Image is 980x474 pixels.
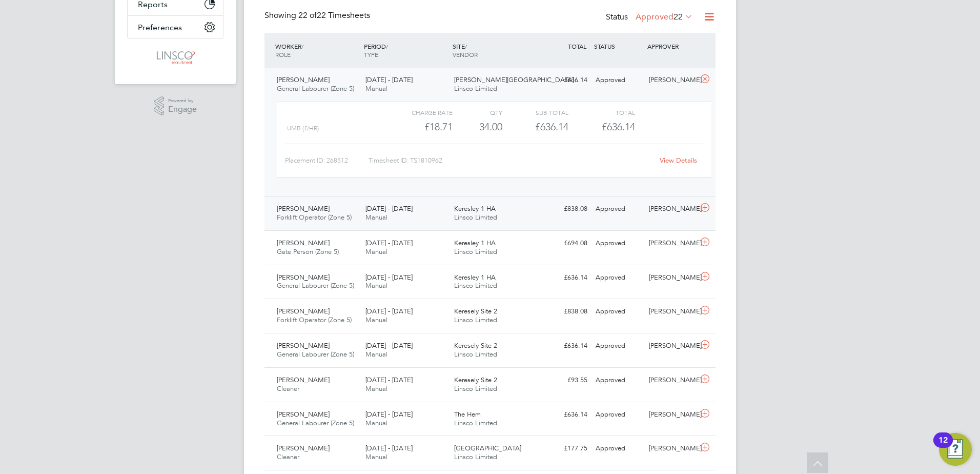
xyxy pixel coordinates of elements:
span: [DATE] - [DATE] [365,341,413,350]
span: Keresley 1 HA [454,273,496,282]
span: Gate Person (Zone 5) [277,247,339,256]
span: 22 Timesheets [298,10,370,21]
div: 34.00 [453,118,502,135]
span: VENDOR [453,50,478,58]
span: [PERSON_NAME] [277,410,330,419]
span: Keresley 1 HA [454,239,496,247]
div: PERIOD [361,37,450,64]
span: [PERSON_NAME][GEOGRAPHIC_DATA] [454,75,574,84]
div: £636.14 [538,269,591,286]
span: [DATE] - [DATE] [365,273,413,282]
span: Powered by [168,96,197,105]
span: Manual [365,247,387,256]
span: Manual [365,384,387,393]
span: Keresely Site 2 [454,341,497,350]
span: Linsco Limited [454,247,497,256]
span: Manual [365,281,387,290]
img: linsco-logo-retina.png [154,49,196,66]
div: [PERSON_NAME] [645,303,698,320]
span: [PERSON_NAME] [277,273,330,282]
span: Linsco Limited [454,281,497,290]
span: [PERSON_NAME] [277,239,330,247]
span: [PERSON_NAME] [277,341,330,350]
div: Approved [591,406,645,423]
span: General Labourer (Zone 5) [277,281,354,290]
button: Preferences [128,16,223,38]
div: £838.08 [538,303,591,320]
span: Manual [365,350,387,359]
div: £636.14 [538,338,591,354]
span: / [465,42,467,50]
button: Open Resource Center, 12 new notifications [939,433,972,466]
div: £636.14 [502,118,568,135]
div: Total [568,106,635,118]
div: [PERSON_NAME] [645,269,698,286]
span: Manual [365,452,387,461]
span: Linsco Limited [454,213,497,222]
div: SITE [450,37,539,64]
span: [PERSON_NAME] [277,444,330,452]
a: View Details [660,156,697,165]
span: General Labourer (Zone 5) [277,84,354,93]
div: 12 [938,440,948,453]
span: [DATE] - [DATE] [365,75,413,84]
div: [PERSON_NAME] [645,406,698,423]
span: General Labourer (Zone 5) [277,419,354,427]
span: Manual [365,419,387,427]
div: £838.08 [538,201,591,218]
div: Approved [591,235,645,252]
span: General Labourer (Zone 5) [277,350,354,359]
div: £636.14 [538,406,591,423]
span: £636.14 [602,121,635,133]
span: [DATE] - [DATE] [365,410,413,419]
span: Keresely Site 2 [454,376,497,384]
span: Linsco Limited [454,384,497,393]
div: Approved [591,201,645,218]
div: Timesheet ID: TS1810962 [369,152,653,169]
label: Approved [636,12,693,22]
span: Keresely Site 2 [454,307,497,315]
span: The Hem [454,410,481,419]
span: 22 of [298,10,317,21]
div: QTY [453,106,502,118]
span: [DATE] - [DATE] [365,204,413,213]
div: Approved [591,303,645,320]
div: [PERSON_NAME] [645,338,698,354]
div: Sub Total [502,106,568,118]
span: Linsco Limited [454,84,497,93]
span: [GEOGRAPHIC_DATA] [454,444,521,452]
a: Powered byEngage [154,96,197,116]
div: £694.08 [538,235,591,252]
div: Approved [591,440,645,457]
div: [PERSON_NAME] [645,235,698,252]
div: £636.14 [538,72,591,89]
div: Approved [591,269,645,286]
span: [DATE] - [DATE] [365,444,413,452]
span: UMB (£/HR) [287,125,319,132]
span: Manual [365,315,387,324]
span: Manual [365,84,387,93]
span: [DATE] - [DATE] [365,376,413,384]
a: Go to home page [127,49,223,66]
span: [PERSON_NAME] [277,307,330,315]
div: Approved [591,372,645,389]
span: Engage [168,105,197,114]
div: Charge rate [386,106,453,118]
div: APPROVER [645,37,698,55]
span: TYPE [364,50,378,58]
div: Approved [591,72,645,89]
span: Preferences [138,23,182,32]
span: [DATE] - [DATE] [365,239,413,247]
span: [PERSON_NAME] [277,75,330,84]
div: [PERSON_NAME] [645,72,698,89]
span: ROLE [275,50,291,58]
div: £18.71 [386,118,453,135]
span: [DATE] - [DATE] [365,307,413,315]
div: [PERSON_NAME] [645,440,698,457]
div: £93.55 [538,372,591,389]
div: WORKER [273,37,361,64]
span: Forklift Operator (Zone 5) [277,213,352,222]
div: [PERSON_NAME] [645,372,698,389]
span: / [301,42,303,50]
span: Cleaner [277,384,299,393]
